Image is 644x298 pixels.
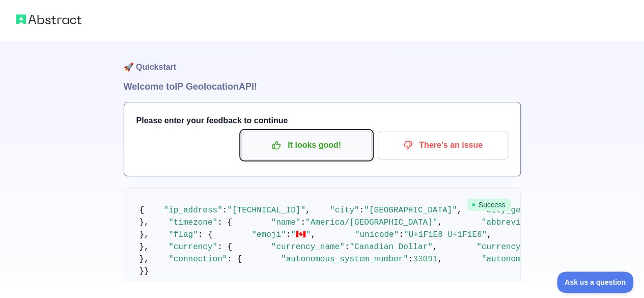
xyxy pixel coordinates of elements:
span: , [433,242,438,252]
span: : { [227,255,242,264]
span: : [286,230,291,239]
span: "autonomous_system_organization" [482,255,638,264]
span: "name" [271,218,301,227]
span: "unicode" [355,230,399,239]
span: , [311,230,316,239]
span: : [408,255,413,264]
span: , [437,218,442,227]
span: "[GEOGRAPHIC_DATA]" [364,206,457,215]
span: : [300,218,305,227]
p: It looks good! [249,137,364,154]
span: : { [217,218,232,227]
span: : [222,206,228,215]
span: "currency" [169,242,217,252]
span: , [437,255,442,264]
span: "🇨🇦" [291,230,311,239]
p: There's an issue [385,137,500,154]
span: : [345,242,350,252]
h1: Welcome to IP Geolocation API! [124,79,521,94]
span: Success [467,199,511,211]
span: "[TECHNICAL_ID]" [227,206,305,215]
button: It looks good! [241,131,372,159]
iframe: Toggle Customer Support [557,272,634,293]
button: There's an issue [378,131,508,159]
span: 33091 [413,255,437,264]
span: "abbreviation" [482,218,550,227]
h1: 🚀 Quickstart [124,41,521,79]
span: "timezone" [169,218,217,227]
span: "Canadian Dollar" [349,242,432,252]
span: : { [217,242,232,252]
span: "emoji" [251,230,286,239]
span: "city" [330,206,359,215]
span: : [399,230,404,239]
img: Abstract logo [16,12,81,26]
span: "currency_code" [477,242,550,252]
span: "currency_name" [271,242,345,252]
span: , [305,206,311,215]
span: "flag" [169,230,198,239]
span: "U+1F1E8 U+1F1E6" [404,230,487,239]
span: : [359,206,365,215]
h3: Please enter your feedback to continue [136,115,508,127]
span: , [457,206,462,215]
span: { [139,206,145,215]
span: "connection" [169,255,227,264]
span: "autonomous_system_number" [281,255,408,264]
span: : { [198,230,213,239]
span: , [487,230,492,239]
span: "America/[GEOGRAPHIC_DATA]" [305,218,437,227]
span: "ip_address" [164,206,222,215]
